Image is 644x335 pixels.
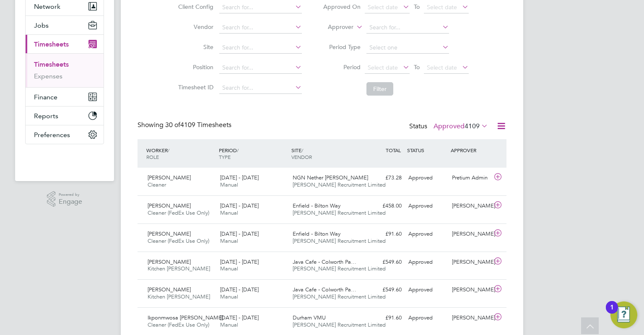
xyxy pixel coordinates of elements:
[427,64,457,71] span: Select date
[293,321,386,328] span: [PERSON_NAME] Recruitment Limited
[217,143,289,164] div: PERIOD
[293,258,356,265] span: Java Cafe - Colworth Pa…
[366,42,449,54] input: Select one
[427,3,457,11] span: Select date
[293,314,326,321] span: Durham VMU
[25,153,104,166] a: Go to home page
[34,3,60,10] span: Network
[361,199,405,213] div: £458.00
[34,40,69,48] span: Timesheets
[220,237,238,244] span: Manual
[148,286,191,293] span: [PERSON_NAME]
[148,230,191,237] span: [PERSON_NAME]
[293,293,386,300] span: [PERSON_NAME] Recruitment Limited
[34,93,57,101] span: Finance
[405,143,449,158] div: STATUS
[220,293,238,300] span: Manual
[148,293,210,300] span: Kitchen [PERSON_NAME]
[148,202,191,209] span: [PERSON_NAME]
[323,3,361,10] label: Approved On
[47,191,83,207] a: Powered byEngage
[405,283,449,297] div: Approved
[219,62,302,74] input: Search for...
[405,255,449,269] div: Approved
[34,112,58,120] span: Reports
[176,83,213,91] label: Timesheet ID
[316,23,353,31] label: Approver
[148,237,209,244] span: Cleaner (FedEx Use Only)
[220,258,259,265] span: [DATE] - [DATE]
[405,199,449,213] div: Approved
[168,147,169,153] span: /
[26,53,104,87] div: Timesheets
[361,283,405,297] div: £549.60
[148,174,191,181] span: [PERSON_NAME]
[449,255,492,269] div: [PERSON_NAME]
[148,258,191,265] span: [PERSON_NAME]
[148,209,209,216] span: Cleaner (FedEx Use Only)
[434,122,488,130] label: Approved
[220,230,259,237] span: [DATE] - [DATE]
[59,191,82,198] span: Powered by
[219,2,302,13] input: Search for...
[289,143,362,164] div: SITE
[176,23,213,31] label: Vendor
[610,301,637,328] button: Open Resource Center, 1 new notification
[176,63,213,71] label: Position
[220,286,259,293] span: [DATE] - [DATE]
[220,265,238,272] span: Manual
[411,62,422,73] span: To
[148,265,210,272] span: Kitchen [PERSON_NAME]
[449,143,492,158] div: APPROVER
[26,35,104,53] button: Timesheets
[34,72,62,80] a: Expenses
[291,153,312,160] span: VENDOR
[293,265,386,272] span: [PERSON_NAME] Recruitment Limited
[34,60,69,68] a: Timesheets
[465,122,480,130] span: 4109
[301,147,303,153] span: /
[293,174,368,181] span: NGN Nether [PERSON_NAME]
[138,121,233,130] div: Showing
[148,321,209,328] span: Cleaner (FedEx Use Only)
[323,43,361,51] label: Period Type
[361,311,405,325] div: £91.60
[293,181,386,188] span: [PERSON_NAME] Recruitment Limited
[361,227,405,241] div: £91.60
[293,237,386,244] span: [PERSON_NAME] Recruitment Limited
[610,307,614,318] div: 1
[219,153,231,160] span: TYPE
[165,121,180,129] span: 30 of
[449,311,492,325] div: [PERSON_NAME]
[405,311,449,325] div: Approved
[405,171,449,185] div: Approved
[219,42,302,54] input: Search for...
[361,171,405,185] div: £73.28
[40,153,89,166] img: berryrecruitment-logo-retina.png
[411,1,422,12] span: To
[405,227,449,241] div: Approved
[148,181,166,188] span: Cleaner
[409,121,490,132] div: Status
[368,3,398,11] span: Select date
[148,314,223,321] span: Ikponmwosa [PERSON_NAME]
[220,314,259,321] span: [DATE] - [DATE]
[237,147,239,153] span: /
[386,147,401,153] span: TOTAL
[220,174,259,181] span: [DATE] - [DATE]
[293,286,356,293] span: Java Cafe - Colworth Pa…
[449,283,492,297] div: [PERSON_NAME]
[26,125,104,144] button: Preferences
[34,131,70,139] span: Preferences
[176,43,213,51] label: Site
[219,82,302,94] input: Search for...
[220,181,238,188] span: Manual
[26,16,104,34] button: Jobs
[361,255,405,269] div: £549.60
[323,63,361,71] label: Period
[449,199,492,213] div: [PERSON_NAME]
[220,209,238,216] span: Manual
[26,88,104,106] button: Finance
[449,227,492,241] div: [PERSON_NAME]
[59,198,82,205] span: Engage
